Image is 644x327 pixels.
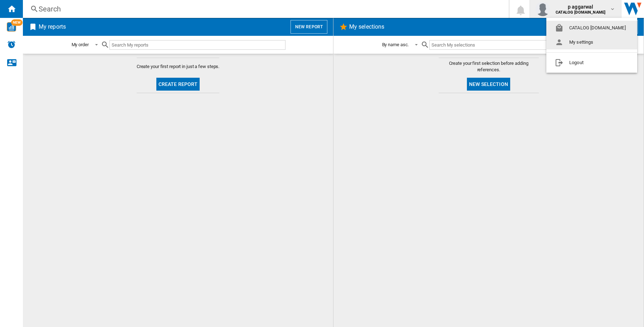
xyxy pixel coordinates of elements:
[546,56,637,70] button: Logout
[546,35,637,49] button: My settings
[546,21,637,35] button: CATALOG [DOMAIN_NAME]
